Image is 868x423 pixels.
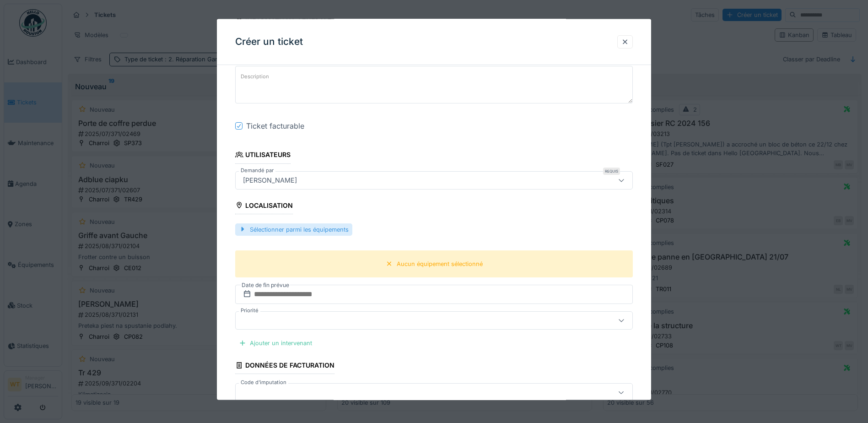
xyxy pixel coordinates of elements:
div: [PERSON_NAME] [239,175,301,185]
label: Description [239,71,271,82]
label: Code d'imputation [239,379,288,386]
label: Demandé par [239,166,275,174]
div: Utilisateurs [235,148,291,163]
label: Priorité [239,307,260,315]
div: Données de facturation [235,358,334,374]
h3: Créer un ticket [235,36,303,48]
div: Requis [603,167,620,174]
div: Ajouter un intervenant [235,337,316,349]
div: Sélectionner parmi les équipements [235,223,352,235]
div: Localisation [235,198,293,214]
div: Ticket facturable [246,120,304,131]
div: Aucun équipement sélectionné [397,259,483,268]
label: Date de fin prévue [241,280,290,290]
